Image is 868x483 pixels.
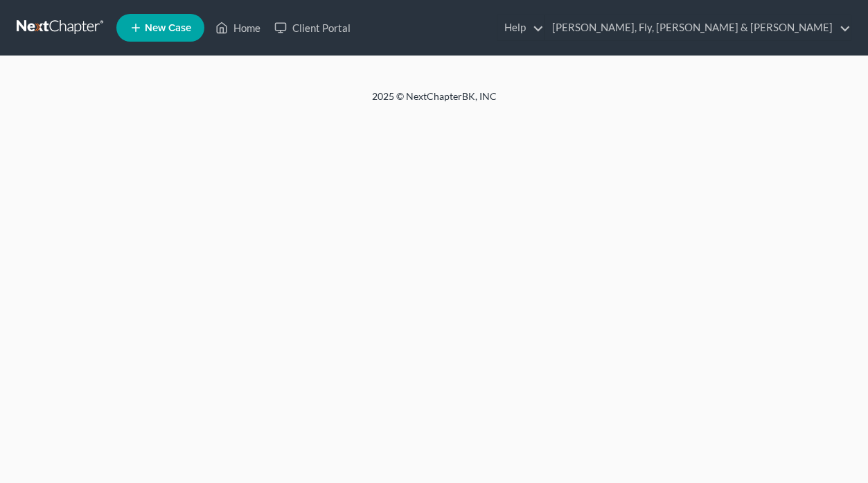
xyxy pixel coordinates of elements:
[497,15,544,40] a: Help
[267,15,357,40] a: Client Portal
[209,15,267,40] a: Home
[116,14,204,42] new-legal-case-button: New Case
[545,15,851,40] a: [PERSON_NAME], Fly, [PERSON_NAME] & [PERSON_NAME]
[39,90,829,115] div: 2025 © NextChapterBK, INC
